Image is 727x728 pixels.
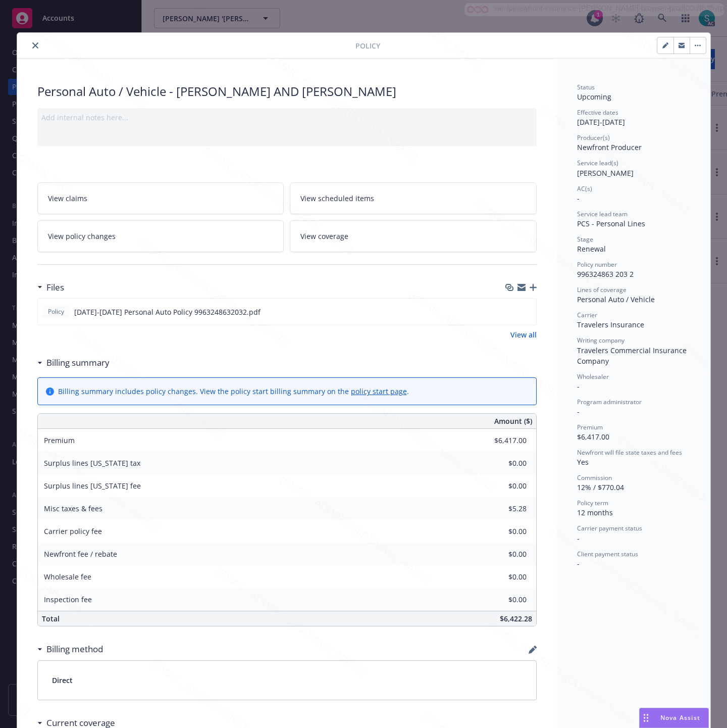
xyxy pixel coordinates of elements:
[577,336,625,345] span: Writing company
[507,307,515,317] button: download file
[577,210,628,218] span: Service lead team
[290,220,537,252] a: View coverage
[46,281,64,294] h3: Files
[300,193,374,204] span: View scheduled items
[300,231,348,241] span: View coverage
[44,549,117,559] span: Newfront fee / rebate
[577,423,603,431] span: Premium
[577,482,624,492] span: 12% / $770.04
[577,533,580,543] span: -
[577,448,682,457] span: Newfront will file state taxes and fees
[577,320,644,329] span: Travelers Insurance
[467,478,533,494] input: 0.00
[74,307,261,317] span: [DATE]-[DATE] Personal Auto Policy 9963248632032.pdf
[467,524,533,539] input: 0.00
[577,499,608,507] span: Policy term
[44,481,141,491] span: Surplus lines [US_STATE] fee
[44,595,92,604] span: Inspection fee
[467,501,533,516] input: 0.00
[577,168,634,178] span: [PERSON_NAME]
[467,569,533,585] input: 0.00
[577,133,610,142] span: Producer(s)
[577,508,613,517] span: 12 months
[577,473,612,482] span: Commission
[577,311,597,319] span: Carrier
[577,346,689,366] span: Travelers Commercial Insurance Company
[577,295,655,304] span: Personal Auto / Vehicle
[48,231,116,241] span: View policy changes
[510,329,537,340] a: View all
[577,193,580,203] span: -
[46,643,103,656] h3: Billing method
[577,524,642,532] span: Carrier payment status
[46,307,66,316] span: Policy
[577,244,606,254] span: Renewal
[46,356,110,369] h3: Billing summary
[467,547,533,562] input: 0.00
[577,260,617,269] span: Policy number
[523,307,532,317] button: preview file
[577,432,609,442] span: $6,417.00
[577,159,618,167] span: Service lead(s)
[44,435,75,445] span: Premium
[38,661,536,700] div: Direct
[577,219,645,228] span: PCS - Personal Lines
[290,182,537,214] a: View scheduled items
[577,381,580,391] span: -
[41,112,533,123] div: Add internal notes here...
[467,456,533,471] input: 0.00
[44,572,91,581] span: Wholesale fee
[577,83,595,91] span: Status
[48,193,87,204] span: View claims
[577,92,611,102] span: Upcoming
[640,708,652,727] div: Drag to move
[577,184,592,193] span: AC(s)
[577,457,589,467] span: Yes
[29,39,41,52] button: close
[58,386,409,397] div: Billing summary includes policy changes. View the policy start billing summary on the .
[44,504,102,513] span: Misc taxes & fees
[577,108,690,127] div: [DATE] - [DATE]
[577,550,638,558] span: Client payment status
[577,559,580,568] span: -
[577,372,609,381] span: Wholesaler
[467,433,533,448] input: 0.00
[639,708,709,728] button: Nova Assist
[577,108,618,117] span: Effective dates
[577,407,580,416] span: -
[500,614,532,623] span: $6,422.28
[37,83,537,100] div: Personal Auto / Vehicle - [PERSON_NAME] AND [PERSON_NAME]
[44,526,102,536] span: Carrier policy fee
[37,182,284,214] a: View claims
[37,281,64,294] div: Files
[467,592,533,607] input: 0.00
[37,356,110,369] div: Billing summary
[37,643,103,656] div: Billing method
[37,220,284,252] a: View policy changes
[494,416,532,426] span: Amount ($)
[577,285,627,294] span: Lines of coverage
[577,235,593,244] span: Stage
[660,713,700,722] span: Nova Assist
[577,398,642,406] span: Program administrator
[577,269,634,279] span: 996324863 203 2
[44,458,140,468] span: Surplus lines [US_STATE] tax
[42,614,60,623] span: Total
[577,142,642,152] span: Newfront Producer
[351,386,407,396] a: policy start page
[355,40,380,51] span: Policy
